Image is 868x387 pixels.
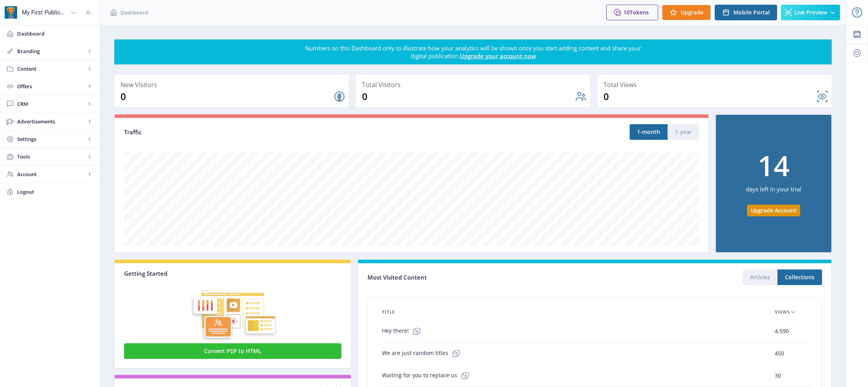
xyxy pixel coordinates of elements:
div: Traffic [124,128,412,137]
img: graphic [124,277,341,342]
span: Content [17,65,86,73]
span: Waiting for you to replace us [382,368,473,383]
button: Upgrade [662,5,711,20]
span: Upgrade [681,9,703,16]
button: 1-month [630,124,667,140]
span: Live Preview [794,9,827,16]
button: Upgrade Account [747,205,800,216]
div: 0 [604,90,816,103]
img: app-icon.png [5,6,17,19]
button: 10Tokens [606,5,658,20]
span: Tokens [630,9,649,16]
div: 14 [758,151,790,179]
span: 4,590 [775,326,789,336]
span: Dashboard [121,9,148,16]
button: Articles [743,269,777,285]
span: Tools [17,153,86,161]
span: We are just random titles [382,346,464,361]
span: Title [382,307,395,317]
div: My First Publication [22,4,67,21]
span: Views [775,307,790,317]
span: CRM [17,100,86,108]
div: Most Visited Content [367,271,595,284]
a: Upgrade your account now [460,52,536,60]
div: 0 [362,90,575,103]
span: 450 [775,349,784,358]
div: 0 [121,90,333,103]
div: Total Visitors [362,79,587,90]
span: Hey there! [382,323,424,339]
span: Account [17,170,86,178]
div: Getting Started [124,269,341,277]
div: Numbers on this Dashboard only to illustrate how your analytics will be shown once you start addi... [305,44,642,60]
span: Logout [17,188,94,196]
span: Settings [17,135,86,143]
div: Total Views [604,79,829,90]
button: Convert PDF to HTML [124,343,341,359]
span: Branding [17,47,86,55]
div: New Visitors [121,79,346,90]
span: Offers [17,82,86,90]
span: Mobile Portal [733,9,770,16]
span: Advertisements [17,118,86,125]
button: Collections [777,269,822,285]
span: 30 [775,371,781,380]
div: days left in your trial [746,179,801,205]
button: 1-year [667,124,699,140]
button: Live Preview [781,5,840,20]
span: Dashboard [17,30,94,37]
button: Mobile Portal [715,5,777,20]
